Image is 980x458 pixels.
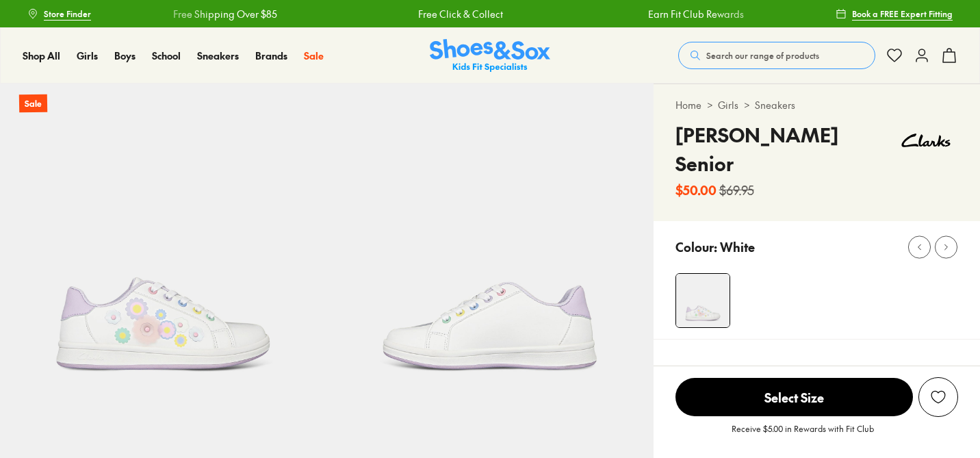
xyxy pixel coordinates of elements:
button: Select Size [675,377,913,417]
span: Shop All [23,49,60,62]
span: Boys [114,49,136,62]
s: $69.95 [719,181,754,199]
a: Brands [255,49,287,63]
button: Add to Wishlist [918,377,958,417]
a: Sale [304,49,324,63]
span: School [152,49,181,62]
p: Sale [19,94,47,113]
p: Selected Size: [675,361,753,380]
h4: [PERSON_NAME] Senior [675,120,894,178]
a: Free Click & Collect [415,7,500,21]
span: Search our range of products [706,49,819,62]
span: Sneakers [197,49,239,62]
span: Store Finder [44,8,91,20]
p: White [720,238,755,256]
a: School [152,49,181,63]
div: > > [675,98,958,112]
a: Shoes & Sox [430,39,550,73]
div: EU [925,364,937,378]
span: Book a FREE Expert Fitting [852,8,953,20]
span: Sale [304,49,324,62]
button: Search our range of products [678,42,875,69]
img: Dawn Senior White [326,84,653,410]
span: Select Size [675,378,913,416]
a: Store Finder [27,1,91,26]
a: Earn Fit Club Rewards [645,7,741,21]
div: CM [942,364,958,378]
p: Colour: [675,238,717,256]
span: Girls [77,49,98,62]
a: Home [675,98,701,112]
img: Dawn Senior White [676,274,730,327]
a: Girls [718,98,738,112]
img: Vendor logo [894,120,958,160]
p: Receive $5.00 in Rewards with Fit Club [732,422,874,447]
div: UK [888,364,901,378]
img: SNS_Logo_Responsive.svg [430,39,550,73]
a: Boys [114,49,136,63]
a: Sneakers [755,98,795,112]
span: Brands [255,49,287,62]
a: Sneakers [197,49,239,63]
a: Girls [77,49,98,63]
a: Book a FREE Expert Fitting [836,1,953,26]
div: US [907,364,919,378]
a: Shop All [23,49,60,63]
b: $50.00 [675,181,717,199]
a: Free Shipping Over $85 [170,7,274,21]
